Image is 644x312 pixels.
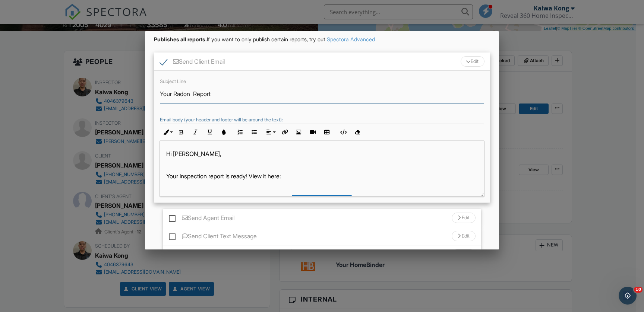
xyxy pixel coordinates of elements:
p: Your inspection report is ready! View it here: [166,172,478,180]
strong: Publishes all reports. [154,36,207,42]
button: Insert Link (Ctrl+K) [277,125,291,139]
a: Spectora Advanced [327,36,375,42]
button: Inline Style [160,125,174,139]
button: Underline (Ctrl+U) [203,125,217,139]
span: If you want to only publish certain reports, try out [154,36,325,42]
button: Align [263,125,277,139]
div: Edit [461,56,484,67]
div: Edit [452,231,476,241]
button: Bold (Ctrl+B) [174,125,189,139]
label: Email body (your header and footer will be around the text): [160,117,283,122]
button: Colors [217,125,231,139]
button: Unordered List [247,125,261,139]
button: Italic (Ctrl+I) [189,125,203,139]
button: Ordered List [233,125,247,139]
button: Insert Video [306,125,320,139]
label: Send Client Email [160,58,225,67]
button: Clear Formatting [350,125,364,139]
label: Send Agent Email [169,214,234,224]
label: Send Client Text Message [169,233,257,242]
p: Hi [PERSON_NAME], [166,150,478,158]
iframe: Intercom live chat [619,287,637,305]
div: Edit [452,213,476,223]
label: Subject Line [160,79,186,84]
div: Inspection Details [292,195,352,215]
button: Insert Image (Ctrl+P) [291,125,306,139]
div: Edit [452,249,476,260]
span: 10 [634,287,643,293]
